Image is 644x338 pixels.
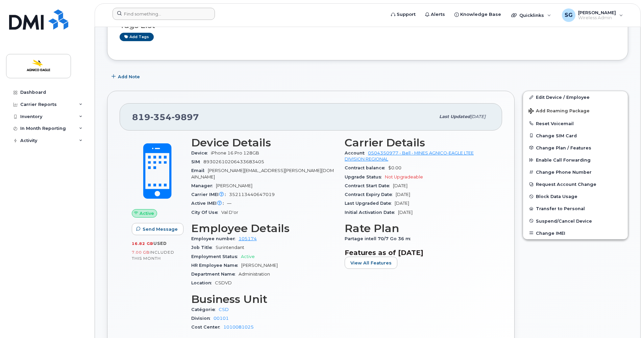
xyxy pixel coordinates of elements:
input: Find something... [113,8,215,20]
span: 89302610206433683405 [203,159,264,164]
span: Contract Expiry Date [345,192,396,197]
span: Catégorie [191,307,219,312]
span: Surintendant [216,245,244,250]
span: View All Features [350,260,392,266]
button: Change Phone Number [523,166,628,178]
button: View All Features [345,257,397,269]
a: Support [386,8,420,21]
button: Change IMEI [523,227,628,239]
div: Sandy Gillis [557,8,628,22]
span: Not Upgradeable [385,174,423,179]
span: [DATE] [396,192,410,197]
span: Carrier IMEI [191,192,229,197]
button: Request Account Change [523,178,628,190]
span: HR Employee Name [191,263,241,268]
h3: Device Details [191,137,337,149]
span: CSDVD [215,280,232,285]
button: Transfer to Personal [523,202,628,215]
span: Manager [191,183,216,188]
span: [PERSON_NAME][EMAIL_ADDRESS][PERSON_NAME][DOMAIN_NAME] [191,168,334,179]
span: [DATE] [393,183,407,188]
span: Employment Status [191,254,241,259]
span: Support [397,11,416,18]
a: 0504350977 - Bell - MINES AGNICO-EAGLE LTEE DIVISION REGIONAL [345,150,474,162]
h3: Business Unit [191,293,337,305]
span: 819 [132,112,199,122]
button: Enable Call Forwarding [523,154,628,166]
span: Last Upgraded Date [345,201,395,206]
button: Change SIM Card [523,130,628,142]
a: 105174 [239,236,257,241]
span: 16.82 GB [132,241,153,246]
span: Active [241,254,255,259]
span: Suspend/Cancel Device [536,218,592,223]
span: Active [140,210,154,217]
span: used [153,241,167,246]
span: [DATE] [398,210,413,215]
a: Edit Device / Employee [523,91,628,103]
h3: Rate Plan [345,222,490,234]
span: Account [345,150,368,156]
span: Partage intell 70/7 Go 36 m [345,236,414,241]
button: Reset Voicemail [523,117,628,130]
span: [PERSON_NAME] [216,183,252,188]
button: Add Roaming Package [523,104,628,117]
a: CSD [219,307,229,312]
span: Add Roaming Package [528,108,590,115]
span: Location [191,280,215,285]
button: Send Message [132,223,183,235]
span: SG [565,11,573,19]
a: 1010081025 [223,325,254,330]
button: Suspend/Cancel Device [523,215,628,227]
span: Initial Activation Date [345,210,398,215]
span: included this month [132,250,174,261]
button: Change Plan / Features [523,142,628,154]
a: Add tags [120,33,154,41]
span: Active IMEI [191,201,227,206]
h3: Carrier Details [345,137,490,149]
span: Alerts [431,11,445,18]
div: Quicklinks [506,8,556,22]
span: Quicklinks [519,12,544,18]
a: Knowledge Base [450,8,506,21]
span: iPhone 16 Pro 128GB [211,150,259,156]
span: 7.00 GB [132,250,150,255]
span: 354 [150,112,172,122]
span: Contract balance [345,165,388,170]
span: City Of Use [191,210,221,215]
h3: Employee Details [191,222,337,234]
a: Alerts [420,8,450,21]
span: [PERSON_NAME] [241,263,278,268]
h3: Tags List [120,21,616,30]
span: Wireless Admin [578,15,616,21]
a: 00101 [214,316,229,321]
span: Administration [239,272,270,277]
span: $0.00 [388,165,401,170]
span: Contract Start Date [345,183,393,188]
span: Email [191,168,208,173]
span: [PERSON_NAME] [578,10,616,15]
span: Knowledge Base [460,11,501,18]
span: Change Plan / Features [536,145,591,150]
span: 352113440647019 [229,192,275,197]
button: Block Data Usage [523,190,628,202]
span: Last updated [439,114,470,119]
span: Department Name [191,272,239,277]
span: 9897 [172,112,199,122]
span: Device [191,150,211,156]
span: [DATE] [395,201,409,206]
span: [DATE] [470,114,486,119]
span: Cost Center [191,325,223,330]
span: Employee number [191,236,239,241]
span: Val D'or [221,210,238,215]
span: Division [191,316,214,321]
span: — [227,201,231,206]
span: Upgrade Status [345,174,385,179]
span: Enable Call Forwarding [536,158,591,163]
h3: Features as of [DATE] [345,249,490,257]
button: Add Note [107,71,146,83]
span: Add Note [118,74,140,80]
span: Job Title [191,245,216,250]
span: SIM [191,159,203,164]
span: Send Message [143,226,178,232]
